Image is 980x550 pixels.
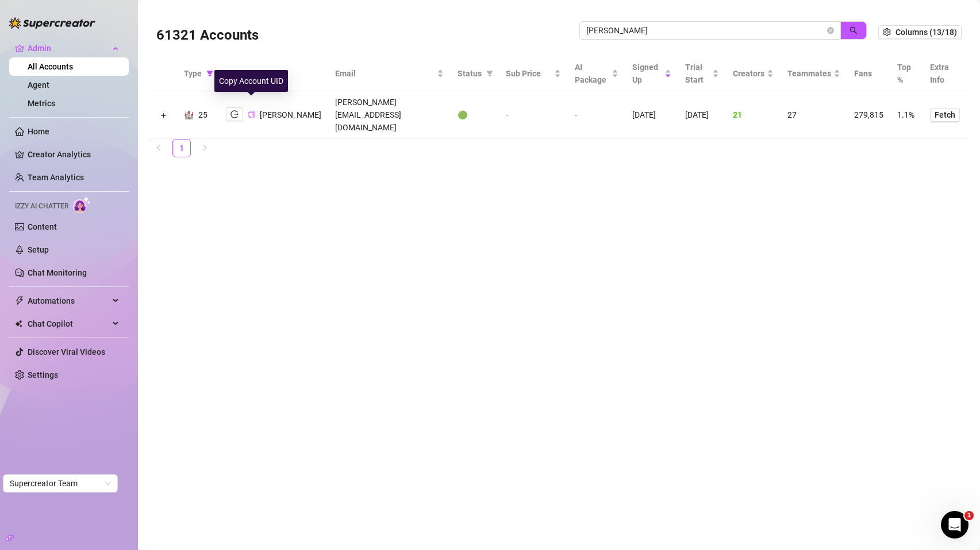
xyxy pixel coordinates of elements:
[214,70,288,92] div: Copy Account UID
[195,139,214,157] button: right
[248,110,255,119] button: Copy Account UID
[28,62,73,71] a: All Accounts
[850,26,858,34] span: search
[28,127,49,136] a: Home
[726,56,781,91] th: Creators
[878,25,962,39] button: Columns (13/18)
[586,24,825,37] input: Search by UID / Name / Email / Creator Username
[28,145,120,164] a: Creator Analytics
[28,370,58,379] a: Settings
[847,56,890,91] th: Fans
[73,196,91,213] img: AI Chatter
[328,56,451,91] th: Email
[678,91,726,139] td: [DATE]
[941,511,969,539] iframe: Intercom live chat
[201,144,208,151] span: right
[625,91,678,139] td: [DATE]
[781,56,847,91] th: Teammates
[458,110,467,119] span: 🟢
[28,173,84,182] a: Team Analytics
[198,109,207,121] div: 25
[827,27,834,34] button: close-circle
[28,347,105,357] a: Discover Viral Videos
[230,110,239,118] span: logout
[625,56,678,91] th: Signed Up
[28,80,49,90] a: Agent
[328,91,451,139] td: [PERSON_NAME][EMAIL_ADDRESS][DOMAIN_NAME]
[28,39,109,57] span: Admin
[575,61,609,86] span: AI Package
[260,110,321,119] span: [PERSON_NAME]
[10,475,111,492] span: Supercreator Team
[149,139,168,157] button: left
[28,292,109,310] span: Automations
[226,107,243,121] button: logout
[484,65,495,82] span: filter
[6,534,14,542] span: build
[15,320,22,328] img: Chat Copilot
[28,315,109,333] span: Chat Copilot
[896,28,957,37] span: Columns (13/18)
[248,111,255,118] span: copy
[458,67,482,80] span: Status
[15,44,24,53] span: crown
[173,140,190,157] a: 1
[335,67,435,80] span: Email
[733,110,742,119] span: 21
[678,56,726,91] th: Trial Start
[923,56,969,91] th: Extra Info
[184,109,194,121] div: 🏰
[935,110,955,119] span: Fetch
[685,61,710,86] span: Trial Start
[787,110,797,119] span: 27
[28,268,87,277] a: Chat Monitoring
[195,139,214,157] li: Next Page
[930,108,960,122] button: Fetch
[159,111,168,120] button: Expand row
[499,56,568,91] th: Sub Price
[15,201,68,212] span: Izzy AI Chatter
[854,110,883,119] span: 279,815
[897,110,914,119] span: 1.1%
[206,70,213,77] span: filter
[486,70,493,77] span: filter
[149,139,168,157] li: Previous Page
[890,56,923,91] th: Top %
[15,296,24,305] span: thunderbolt
[787,67,831,80] span: Teammates
[28,99,55,108] a: Metrics
[28,222,57,231] a: Content
[156,26,259,45] h3: 61321 Accounts
[568,91,625,139] td: -
[632,61,662,86] span: Signed Up
[219,56,328,91] th: Name
[568,56,625,91] th: AI Package
[964,511,974,520] span: 1
[506,67,552,80] span: Sub Price
[499,91,568,139] td: -
[155,144,162,151] span: left
[204,65,216,82] span: filter
[733,67,764,80] span: Creators
[28,245,49,254] a: Setup
[9,17,95,29] img: logo-BBDzfeDw.svg
[883,28,891,36] span: setting
[172,139,191,157] li: 1
[184,67,202,80] span: Type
